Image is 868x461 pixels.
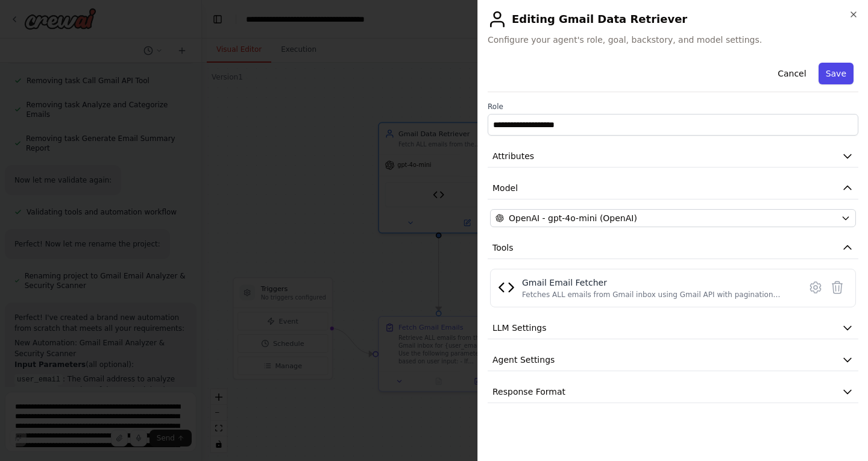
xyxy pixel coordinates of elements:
span: Agent Settings [492,354,555,366]
button: Model [488,177,858,199]
button: Response Format [488,381,858,403]
span: Tools [492,242,514,254]
button: Cancel [770,63,813,84]
label: Role [488,102,858,111]
img: Gmail Email Fetcher [498,279,515,296]
span: OpenAI - gpt-4o-mini (OpenAI) [509,212,637,224]
button: Attributes [488,145,858,168]
button: Save [819,63,854,84]
button: LLM Settings [488,317,858,339]
div: Gmail Email Fetcher [522,277,793,289]
button: Agent Settings [488,349,858,371]
div: Fetches ALL emails from Gmail inbox using Gmail API with pagination support and flexible date fil... [522,290,793,299]
span: Model [492,182,518,194]
span: Response Format [492,386,565,398]
span: LLM Settings [492,322,547,334]
span: Attributes [492,150,534,162]
button: OpenAI - gpt-4o-mini (OpenAI) [490,209,856,227]
h2: Editing Gmail Data Retriever [488,10,858,29]
button: Tools [488,237,858,259]
button: Delete tool [826,277,848,298]
span: Configure your agent's role, goal, backstory, and model settings. [488,34,858,46]
button: Configure tool [805,277,826,298]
